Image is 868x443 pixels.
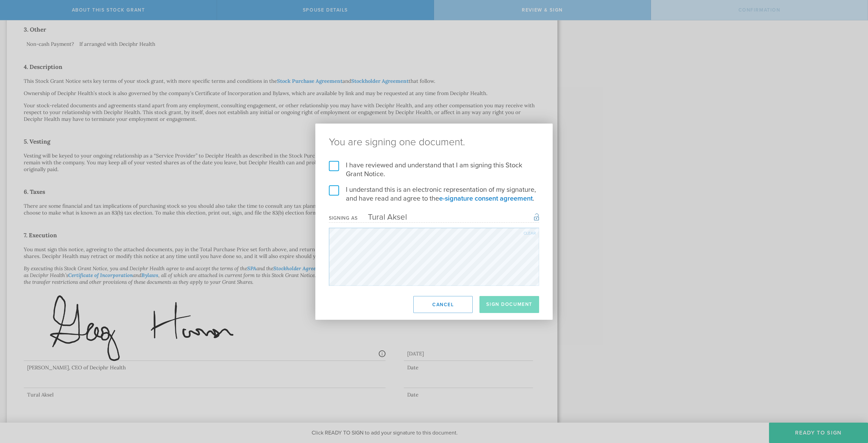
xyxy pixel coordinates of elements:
ng-pluralize: You are signing one document. [329,137,539,147]
div: Tural Aksel [358,212,407,222]
label: I have reviewed and understand that I am signing this Stock Grant Notice. [329,161,539,179]
button: Cancel [413,296,473,313]
a: e-signature consent agreement [439,195,533,203]
button: Sign Document [479,296,539,313]
iframe: Chat Widget [834,390,868,423]
label: I understand this is an electronic representation of my signature, and have read and agree to the . [329,185,539,203]
div: Signing as [329,215,358,221]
